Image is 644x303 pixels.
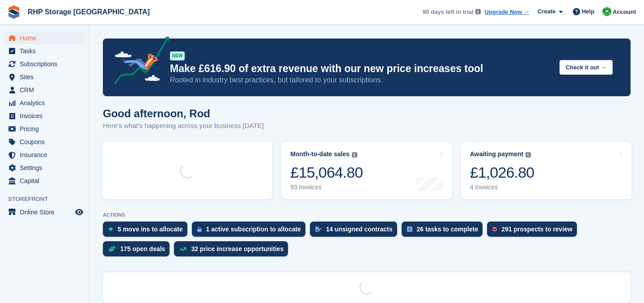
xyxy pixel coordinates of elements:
[20,58,73,70] span: Subscriptions
[4,71,85,83] a: menu
[315,226,322,232] img: contract_signature_icon-13c848040528278c33f63329250d36e43548de30e8caae1d1a13099fd9432cc5.svg
[20,71,73,83] span: Sites
[108,226,113,232] img: move_ins_to_allocate_icon-fdf77a2bb77ea45bf5b3d319d69a93e2d87916cf1d5bf7949dd705db3b84f3ca.svg
[197,226,202,232] img: active_subscription_to_allocate_icon-d502201f5373d7db506a760aba3b589e785aa758c864c3986d89f69b8ff3...
[20,206,73,218] span: Online Store
[402,222,487,241] a: 26 tasks to complete
[487,222,581,241] a: 291 prospects to review
[20,149,73,161] span: Insurance
[20,162,73,174] span: Settings
[4,84,85,96] a: menu
[485,8,530,17] a: Upgrade Now →
[4,123,85,135] a: menu
[602,7,611,16] img: Rod
[525,152,531,158] img: icon-info-grey-7440780725fd019a000dd9b08b2336e03edf1995a4989e88bcd33f0948082b44.svg
[475,9,481,14] img: icon-info-grey-7440780725fd019a000dd9b08b2336e03edf1995a4989e88bcd33f0948082b44.svg
[501,226,572,233] div: 291 prospects to review
[179,247,186,251] img: price_increase_opportunities-93ffe204e8149a01c8c9dc8f82e8f89637d9d84a8eef4429ea346261dce0b2c0.svg
[8,195,89,204] span: Storefront
[461,142,631,199] a: Awaiting payment £1,026.80 4 invoices
[4,175,85,187] a: menu
[108,246,116,252] img: deal-1b604bf984904fb50ccaf53a9ad4b4a5d6e5aea283cecdc64d6e3604feb123c2.svg
[281,142,452,199] a: Month-to-date sales £15,064.80 93 invoices
[20,97,73,109] span: Analytics
[20,175,73,187] span: Capital
[310,222,402,241] a: 14 unsigned contracts
[4,32,85,44] a: menu
[290,184,363,191] div: 93 invoices
[170,51,185,60] div: NEW
[423,8,473,17] span: 90 days left in trial
[352,152,357,158] img: icon-info-grey-7440780725fd019a000dd9b08b2336e03edf1995a4989e88bcd33f0948082b44.svg
[290,163,363,182] div: £15,064.80
[4,110,85,122] a: menu
[120,245,165,252] div: 175 open deals
[24,4,153,19] a: RHP Storage [GEOGRAPHIC_DATA]
[470,184,534,191] div: 4 invoices
[74,207,85,218] a: Preview store
[191,245,284,252] div: 32 price increase opportunities
[118,226,183,233] div: 5 move ins to allocate
[492,226,497,232] img: prospect-51fa495bee0391a8d652442698ab0144808aea92771e9ea1ae160a38d050c398.svg
[4,58,85,70] a: menu
[174,241,292,261] a: 32 price increase opportunities
[4,149,85,161] a: menu
[4,162,85,174] a: menu
[170,62,552,75] p: Make £616.90 of extra revenue with our new price increases tool
[417,226,479,233] div: 26 tasks to complete
[206,226,301,233] div: 1 active subscription to allocate
[4,206,85,218] a: menu
[4,136,85,148] a: menu
[20,45,73,57] span: Tasks
[103,212,631,218] p: ACTIONS
[613,8,636,17] span: Account
[20,84,73,96] span: CRM
[20,32,73,44] span: Home
[103,222,192,241] a: 5 move ins to allocate
[538,7,555,16] span: Create
[470,150,524,158] div: Awaiting payment
[170,75,552,85] p: Rooted in industry best practices, but tailored to your subscriptions.
[103,107,264,119] h1: Good afternoon, Rod
[103,121,264,131] p: Here's what's happening across your business [DATE]
[20,123,73,135] span: Pricing
[107,36,169,87] img: price-adjustments-announcement-icon-8257ccfd72463d97f412b2fc003d46551f7dbcb40ab6d574587a9cd5c0d94...
[20,136,73,148] span: Coupons
[407,226,412,232] img: task-75834270c22a3079a89374b754ae025e5fb1db73e45f91037f5363f120a921f8.svg
[4,97,85,109] a: menu
[20,110,73,122] span: Invoices
[559,60,613,75] button: Check it out →
[470,163,534,182] div: £1,026.80
[326,226,393,233] div: 14 unsigned contracts
[290,150,349,158] div: Month-to-date sales
[7,5,21,19] img: stora-icon-8386f47178a22dfd0bd8f6a31ec36ba5ce8667c1dd55bd0f319d3a0aa187defe.svg
[103,241,174,261] a: 175 open deals
[4,45,85,57] a: menu
[582,7,594,16] span: Help
[192,222,310,241] a: 1 active subscription to allocate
